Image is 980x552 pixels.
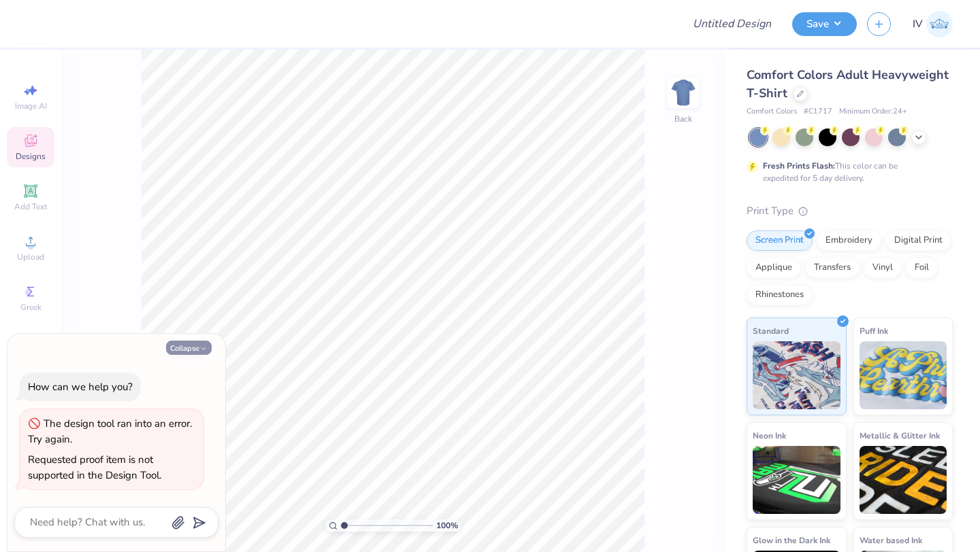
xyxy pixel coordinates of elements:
[860,324,888,338] span: Puff Ink
[747,67,949,101] span: Comfort Colors Adult Heavyweight T-Shirt
[817,230,881,251] div: Embroidery
[747,230,813,251] div: Screen Print
[670,79,697,106] img: Back
[747,106,797,118] span: Comfort Colors
[860,341,947,409] img: Puff Ink
[860,428,940,443] span: Metallic & Glitter Ink
[926,11,953,37] img: Isha Veturkar
[753,324,789,338] span: Standard
[166,341,212,355] button: Collapse
[436,519,458,532] span: 100 %
[14,201,47,212] span: Add Text
[906,258,938,278] div: Foil
[792,12,857,36] button: Save
[28,380,133,394] div: How can we help you?
[17,252,44,262] span: Upload
[16,151,46,162] span: Designs
[674,113,692,125] div: Back
[28,417,192,446] div: The design tool ran into an error. Try again.
[913,11,953,37] a: IV
[753,428,786,443] span: Neon Ink
[860,446,947,514] img: Metallic & Glitter Ink
[805,258,860,278] div: Transfers
[839,106,907,118] span: Minimum Order: 24 +
[15,101,47,111] span: Image AI
[753,446,840,514] img: Neon Ink
[747,258,801,278] div: Applique
[864,258,902,278] div: Vinyl
[682,10,782,37] input: Untitled Design
[885,230,951,251] div: Digital Print
[860,533,922,547] span: Water based Ink
[913,16,923,32] span: IV
[753,533,830,547] span: Glow in the Dark Ink
[747,203,953,219] div: Print Type
[20,302,42,313] span: Greek
[747,285,813,305] div: Rhinestones
[763,160,835,171] strong: Fresh Prints Flash:
[763,160,930,184] div: This color can be expedited for 5 day delivery.
[28,453,161,482] div: Requested proof item is not supported in the Design Tool.
[804,106,832,118] span: # C1717
[753,341,840,409] img: Standard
